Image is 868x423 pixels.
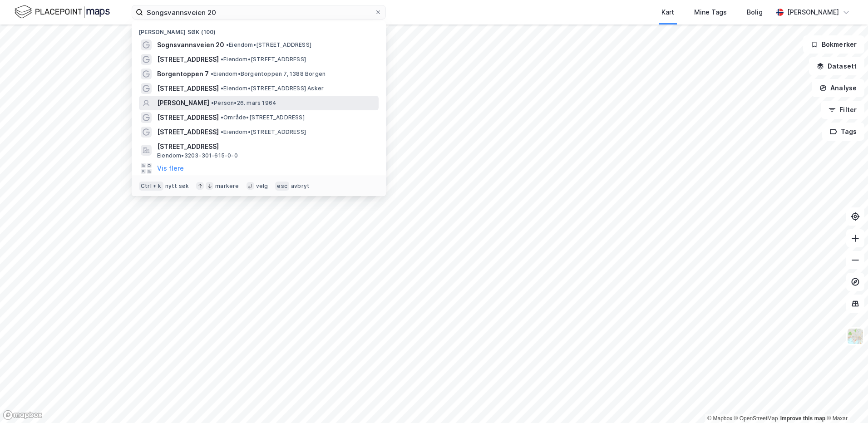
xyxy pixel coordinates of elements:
[15,4,110,20] img: logo.f888ab2527a4732fd821a326f86c7f29.svg
[707,415,732,422] a: Mapbox
[221,128,306,136] span: Eiendom • [STREET_ADDRESS]
[211,70,325,78] span: Eiendom • Borgentoppen 7, 1388 Borgen
[221,128,223,135] span: •
[812,79,864,97] button: Analyse
[221,56,223,63] span: •
[275,182,289,191] div: esc
[211,99,214,106] span: •
[803,35,864,54] button: Bokmerker
[3,410,43,420] a: Mapbox homepage
[157,69,209,79] span: Borgentoppen 7
[157,98,209,108] span: [PERSON_NAME]
[291,182,310,190] div: avbryt
[221,56,306,63] span: Eiendom • [STREET_ADDRESS]
[157,39,224,50] span: Sognsvannsveien 20
[221,114,305,121] span: Område • [STREET_ADDRESS]
[847,328,864,345] img: Z
[215,182,239,190] div: markere
[661,7,674,18] div: Kart
[139,182,163,191] div: Ctrl + k
[157,83,219,94] span: [STREET_ADDRESS]
[226,41,311,49] span: Eiendom • [STREET_ADDRESS]
[165,182,189,190] div: nytt søk
[787,7,839,18] div: [PERSON_NAME]
[256,182,268,190] div: velg
[221,85,324,92] span: Eiendom • [STREET_ADDRESS] Asker
[157,141,375,152] span: [STREET_ADDRESS]
[157,112,219,123] span: [STREET_ADDRESS]
[747,7,763,18] div: Bolig
[143,5,375,19] input: Søk på adresse, matrikkel, gårdeiere, leietakere eller personer
[694,7,727,18] div: Mine Tags
[132,21,386,38] div: [PERSON_NAME] søk (100)
[157,152,238,159] span: Eiendom • 3203-301-615-0-0
[221,85,223,92] span: •
[221,114,223,121] span: •
[157,127,219,138] span: [STREET_ADDRESS]
[211,70,213,77] span: •
[211,99,276,107] span: Person • 26. mars 1964
[823,379,868,423] div: Kontrollprogram for chat
[157,163,184,174] button: Vis flere
[822,123,864,141] button: Tags
[157,54,219,65] span: [STREET_ADDRESS]
[821,101,864,119] button: Filter
[823,379,868,423] iframe: Chat Widget
[226,41,229,48] span: •
[809,57,864,75] button: Datasett
[780,415,825,422] a: Improve this map
[734,415,778,422] a: OpenStreetMap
